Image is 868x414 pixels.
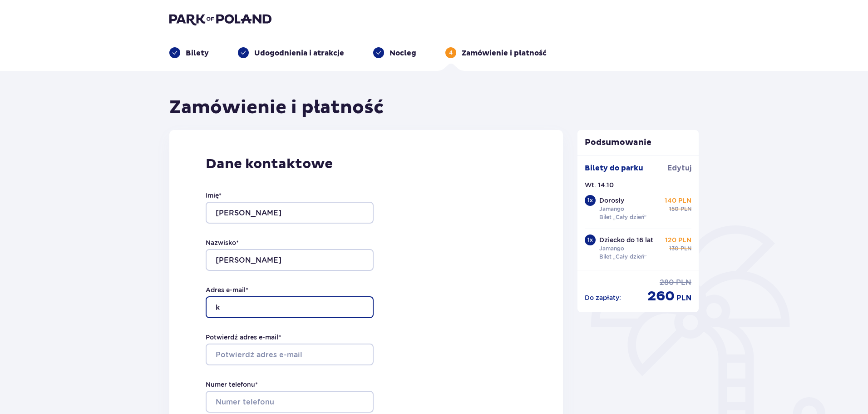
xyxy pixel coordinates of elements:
[206,202,374,224] input: Imię
[599,235,653,244] p: Dziecko do 16 lat
[599,205,624,213] p: Jamango
[390,48,416,58] p: Nocleg
[676,293,691,303] span: PLN
[669,244,679,253] span: 130
[206,333,281,342] label: Potwierdź adres e-mail *
[660,278,674,288] span: 280
[169,47,209,58] div: Bilety
[373,47,416,58] div: Nocleg
[681,205,691,213] span: PLN
[206,238,239,247] label: Nazwisko *
[254,48,344,58] p: Udogodnienia i atrakcje
[206,296,374,318] input: Adres e-mail
[206,191,222,200] label: Imię *
[206,380,258,389] label: Numer telefonu *
[206,249,374,271] input: Nazwisko
[665,235,691,244] p: 120 PLN
[585,163,643,173] p: Bilety do parku
[585,195,596,206] div: 1 x
[449,49,453,57] p: 4
[585,180,614,190] p: Wt. 14.10
[169,13,271,25] img: Park of Poland logo
[599,244,624,253] p: Jamango
[667,163,691,173] span: Edytuj
[681,244,691,253] span: PLN
[599,213,647,221] p: Bilet „Cały dzień”
[206,344,374,365] input: Potwierdź adres e-mail
[676,278,691,288] span: PLN
[169,96,384,119] h1: Zamówienie i płatność
[462,48,547,58] p: Zamówienie i płatność
[206,391,374,413] input: Numer telefonu
[445,47,547,58] div: 4Zamówienie i płatność
[599,253,647,261] p: Bilet „Cały dzień”
[577,137,699,148] p: Podsumowanie
[669,205,679,213] span: 150
[238,47,344,58] div: Udogodnienia i atrakcje
[206,285,248,294] label: Adres e-mail *
[599,196,624,205] p: Dorosły
[585,293,621,302] p: Do zapłaty :
[206,155,527,173] p: Dane kontaktowe
[186,48,209,58] p: Bilety
[585,234,596,245] div: 1 x
[665,196,691,205] p: 140 PLN
[647,288,675,305] span: 260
